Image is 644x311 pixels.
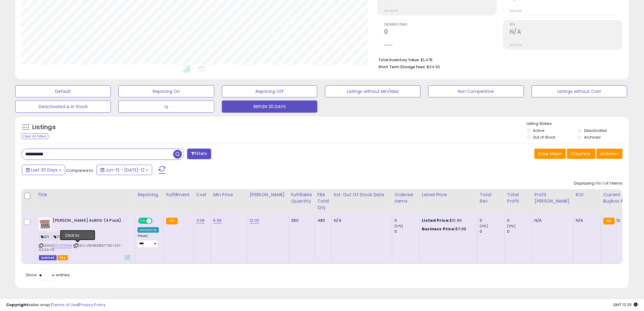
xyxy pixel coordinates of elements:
[532,85,627,97] button: Listings without Cost
[6,302,28,308] strong: Copyright
[384,23,497,27] span: Ordered Items
[535,218,569,223] div: N/A
[527,121,629,127] p: Listing States:
[533,135,555,140] label: Out of Stock
[384,28,497,37] h2: 0
[427,64,440,70] span: $24.90
[39,218,51,230] img: 61B5w-hvzuL._SL40_.jpg
[6,302,106,308] div: seller snap | |
[152,218,161,224] span: OFF
[21,133,48,139] div: Clear All Filters
[395,218,419,223] div: 0
[597,149,623,159] button: Actions
[395,192,417,204] div: Ordered Items
[533,128,544,133] label: Active
[138,192,161,198] div: Repricing
[422,226,456,232] b: Business Price:
[26,272,70,278] span: Show: entries
[395,229,419,234] div: 0
[507,218,532,223] div: 0
[213,217,222,224] a: 9.99
[507,229,532,234] div: 0
[250,192,286,198] div: [PERSON_NAME]
[32,123,56,132] h5: Listings
[613,302,638,308] span: 2025-08-12 13:25 GMT
[480,224,488,228] small: (0%)
[213,192,245,198] div: Min Price
[576,218,596,223] div: N/A
[334,192,390,198] div: Est. Out Of Stock Date
[574,181,623,186] div: Displaying 1 to 1 of 1 items
[422,217,450,223] b: Listed Price:
[378,64,426,69] b: Short Term Storage Fees:
[604,192,635,204] div: Current Buybox Price
[291,218,310,223] div: 380
[510,43,522,47] small: Prev: N/A
[510,23,622,27] span: ROI
[58,255,68,260] span: FBA
[507,192,530,204] div: Total Profit
[39,243,121,252] span: | SKU: U614608677412-SFI-C3.33-F4
[567,149,596,159] button: Columns
[139,218,146,224] span: ON
[15,101,111,113] button: Deactivated & In Stock
[422,218,473,223] div: $10.99
[51,243,72,248] a: B07VJ7Z2HX
[480,218,505,223] div: 0
[66,168,94,173] span: Compared to:
[222,101,317,113] button: REPLEN 30 DAYS
[428,85,524,97] button: Non Competitive
[378,57,420,62] b: Total Inventory Value:
[106,167,145,173] span: Jun-13 - [DATE]-12
[250,217,260,224] a: 12.00
[166,192,191,198] div: Fulfillment
[53,218,127,225] b: [PERSON_NAME] 4x90G (4 Pack)
[535,192,571,204] div: Profit [PERSON_NAME]
[334,218,387,223] p: N/A
[422,192,475,198] div: Listed Price
[96,165,152,175] button: Jun-13 - [DATE]-12
[422,226,473,232] div: $11.88
[378,56,618,63] li: $1,478
[37,192,132,198] div: Title
[571,151,590,157] span: Columns
[480,229,505,234] div: 0
[584,128,607,133] label: Deactivated
[166,218,177,224] small: FBA
[480,192,502,204] div: Total Rev.
[39,255,57,260] span: Listings that have been deleted from Seller Central
[384,9,398,13] small: Prev: $0.00
[510,9,522,13] small: Prev: N/A
[22,165,65,175] button: Last 30 Days
[196,192,208,198] div: Cost
[222,85,317,97] button: Repricing Off
[118,101,214,113] button: ry
[616,217,620,223] span: 12
[138,227,159,233] div: Amazon AI
[576,192,598,198] div: ROI
[507,224,516,228] small: (0%)
[39,233,51,240] span: SFI
[79,302,106,308] a: Privacy Policy
[138,234,159,248] div: Preset:
[395,224,403,228] small: (0%)
[584,135,600,140] label: Archived
[325,85,421,97] button: Listings without Min/Max
[317,218,327,223] div: 480
[39,218,130,260] div: ASIN:
[187,149,211,159] button: Filters
[31,167,58,173] span: Last 30 Days
[118,85,214,97] button: Repricing On
[52,302,78,308] a: Terms of Use
[291,192,312,204] div: Fulfillable Quantity
[317,192,329,211] div: FBA Total Qty
[384,43,393,47] small: Prev: 0
[604,218,615,224] small: FBA
[534,149,566,159] button: Save View
[510,28,622,37] h2: N/A
[196,217,205,224] a: 3.08
[15,85,111,97] button: Default
[52,233,72,240] span: 700100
